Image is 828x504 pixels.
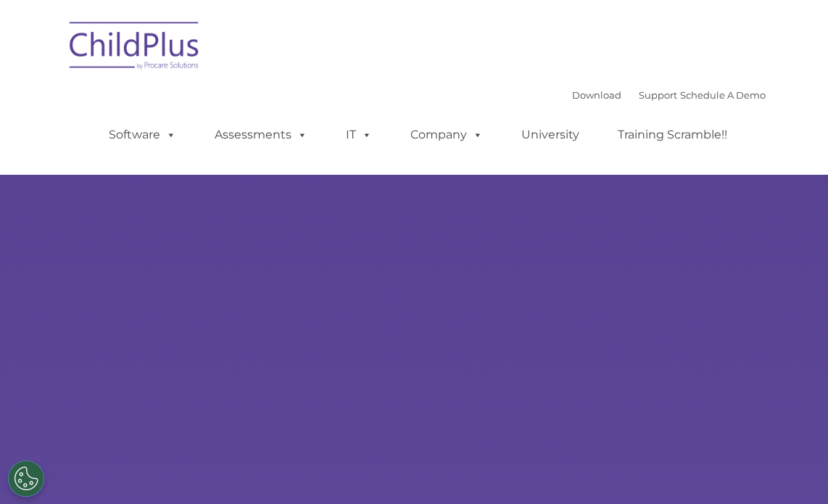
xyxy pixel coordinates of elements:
[8,460,44,497] button: Cookies Settings
[94,120,191,149] a: Software
[507,120,594,149] a: University
[572,89,766,101] font: |
[396,120,497,149] a: Company
[680,89,766,101] a: Schedule A Demo
[331,120,386,149] a: IT
[603,120,742,149] a: Training Scramble!!
[62,12,207,84] img: ChildPlus by Procare Solutions
[200,120,322,149] a: Assessments
[639,89,677,101] a: Support
[572,89,621,101] a: Download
